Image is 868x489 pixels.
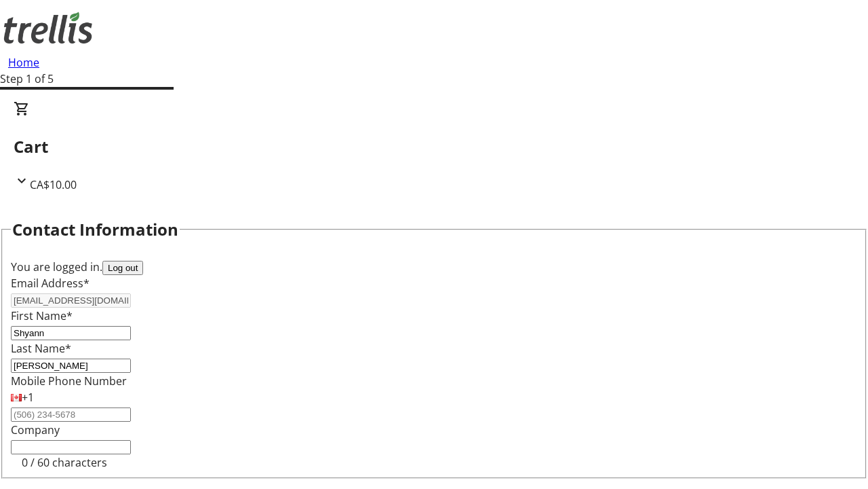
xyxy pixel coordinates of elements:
div: CartCA$10.00 [14,101,854,193]
button: Log out [102,261,143,275]
label: Last Name* [11,341,71,356]
span: CA$10.00 [30,177,77,192]
label: Mobile Phone Number [11,374,127,388]
h2: Cart [14,134,854,159]
label: First Name* [11,308,73,323]
tr-character-limit: 0 / 60 characters [22,455,107,470]
label: Email Address* [11,276,90,291]
label: Company [11,422,60,437]
input: (506) 234-5678 [11,407,131,422]
div: You are logged in. [11,259,857,275]
h2: Contact Information [12,217,178,242]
